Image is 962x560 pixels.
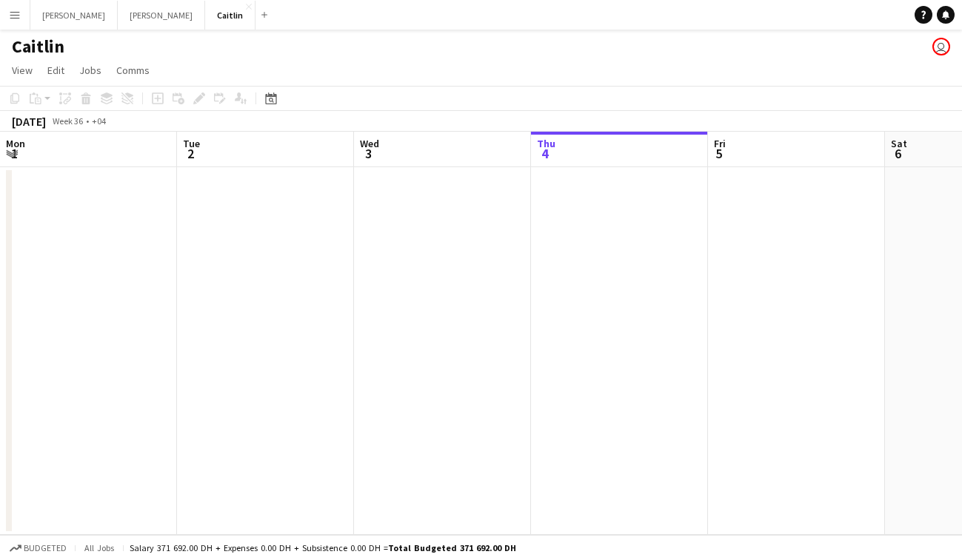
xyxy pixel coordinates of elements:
span: 2 [181,145,200,162]
span: Fri [714,137,726,150]
button: Caitlin [205,1,255,30]
span: View [12,64,33,77]
h1: Caitlin [12,36,64,58]
a: Comms [110,61,156,80]
span: Wed [360,137,379,150]
span: 5 [712,145,726,162]
span: Thu [537,137,555,150]
a: View [6,61,39,80]
button: Budgeted [7,540,69,556]
span: Mon [6,137,25,150]
div: [DATE] [12,114,46,129]
span: 3 [358,145,379,162]
span: Total Budgeted 371 692.00 DH [388,542,516,553]
span: Edit [47,64,64,77]
span: Jobs [79,64,101,77]
span: All jobs [81,542,117,553]
app-user-avatar: Caitlin Aldendorff [932,38,950,55]
button: [PERSON_NAME] [118,1,205,30]
span: 4 [535,145,555,162]
button: [PERSON_NAME] [30,1,118,30]
span: Tue [183,137,200,150]
a: Jobs [73,61,107,80]
a: Edit [41,61,70,80]
span: 6 [889,145,907,162]
span: Budgeted [24,543,67,553]
span: Sat [891,137,907,150]
div: Salary 371 692.00 DH + Expenses 0.00 DH + Subsistence 0.00 DH = [130,542,516,553]
div: +04 [92,115,106,126]
span: 1 [4,145,25,162]
span: Week 36 [49,115,86,126]
span: Comms [116,64,150,77]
